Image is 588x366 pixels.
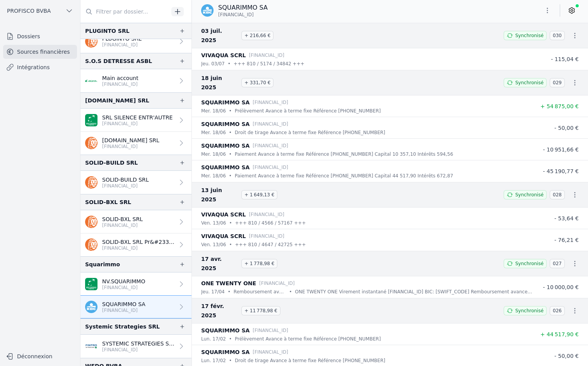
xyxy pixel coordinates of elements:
p: lun. 17/02 [201,357,226,364]
span: - 45 190,77 € [543,168,579,174]
span: 027 [550,259,565,268]
p: [FINANCIAL_ID] [253,163,288,171]
p: VIVAQUA SCRL [201,232,246,241]
a: SYSTEMIC STRATEGIES SRL [FINANCIAL_ID] [80,335,191,358]
p: jeu. 03/07 [201,60,225,68]
p: Droit de tirage Avance à terme fixe Référence [PHONE_NUMBER] [235,357,385,364]
p: SOLID-BUILD SRL [102,176,149,184]
p: ven. 13/06 [201,219,226,227]
span: + 216,66 € [241,31,273,40]
p: [FINANCIAL_ID] [253,99,288,106]
input: Filtrer par dossier... [80,5,169,19]
span: 03 juil. 2025 [201,26,238,45]
span: Synchronisé [515,192,544,198]
p: [FINANCIAL_ID] [253,348,288,356]
p: +++ 810 / 5174 / 34842 +++ [234,60,304,68]
p: [FINANCIAL_ID] [249,51,284,59]
a: SOLID-BXL SRL Pr&#233;compte//Imp&#244;t [FINANCIAL_ID] [80,233,191,256]
a: [DOMAIN_NAME] SRL [FINANCIAL_ID] [80,132,191,155]
p: [FINANCIAL_ID] [259,279,295,287]
img: kbc.png [201,4,214,17]
p: [FINANCIAL_ID] [253,120,288,128]
p: SQUARIMMO SA [201,141,250,150]
div: • [228,288,231,296]
img: ing.png [85,176,97,189]
p: mer. 18/06 [201,107,226,115]
p: SYSTEMIC STRATEGIES SRL [102,340,174,347]
div: S.O.S DETRESSE ASBL [85,56,152,66]
p: mer. 18/06 [201,150,226,158]
img: ing.png [85,238,97,251]
button: Déconnexion [3,350,77,363]
p: Paiement Avance à terme fixe Référence [PHONE_NUMBER] Capital 10 357,10 Intérêts 594,56 [235,150,453,158]
div: • [229,357,232,364]
div: • [229,150,232,158]
a: Main account [FINANCIAL_ID] [80,69,191,92]
a: SRL SILENCE ENTR'AUTRE [FINANCIAL_ID] [80,109,191,132]
div: [DOMAIN_NAME] SRL [85,96,149,105]
a: NV.SQUARIMMO [FINANCIAL_ID] [80,272,191,296]
p: [FINANCIAL_ID] [253,327,288,334]
p: Prélèvement Avance à terme fixe Référence [PHONE_NUMBER] [235,107,381,115]
img: kbc.png [85,301,97,313]
p: +++ 810 / 4566 / 57167 +++ [235,219,306,227]
a: PLUGINTO SRL [FINANCIAL_ID] [80,30,191,53]
p: SQUARIMMO SA [201,326,250,335]
p: [FINANCIAL_ID] [249,232,284,240]
span: Synchronisé [515,260,544,267]
p: SOLID-BXL SRL Pr&#233;compte//Imp&#244;t [102,238,174,246]
span: 13 juin 2025 [201,186,238,204]
p: Prélèvement Avance à terme fixe Référence [PHONE_NUMBER] [235,335,381,343]
div: SOLID-BXL SRL [85,197,131,207]
span: [FINANCIAL_ID] [218,12,254,18]
span: + 44 517,90 € [540,331,579,337]
div: SOLID-BUILD SRL [85,158,138,167]
p: Paiement Avance à terme fixe Référence [PHONE_NUMBER] Capital 44 517,90 Intérêts 672,87 [235,172,453,180]
p: Droit de tirage Avance à terme fixe Référence [PHONE_NUMBER] [235,129,385,136]
div: • [229,219,232,227]
p: mer. 18/06 [201,129,226,136]
span: - 10 000,00 € [543,284,579,290]
div: Squarimmo [85,260,120,269]
p: [FINANCIAL_ID] [102,121,173,127]
p: [FINANCIAL_ID] [102,307,145,313]
p: mer. 18/06 [201,172,226,180]
span: 026 [550,306,565,315]
span: + 11 778,98 € [241,306,280,315]
span: 028 [550,190,565,199]
p: [FINANCIAL_ID] [102,81,138,87]
p: SQUARIMMO SA [201,163,250,172]
img: FINTRO_BE_BUSINESS_GEBABEBB.png [85,340,97,352]
p: [FINANCIAL_ID] [249,211,284,218]
div: Systemic Strategies SRL [85,322,160,331]
p: Main account [102,74,138,82]
span: 17 avr. 2025 [201,254,238,273]
p: ONE TWENTY ONE Virement instantané [FINANCIAL_ID] BIC: [SWIFT_CODE] Remboursement avance FP Topaz... [295,288,532,296]
span: - 50,00 € [554,353,579,359]
div: • [228,60,231,68]
div: PLUGINTO SRL [85,26,130,36]
p: jeu. 17/04 [201,288,225,296]
p: SQUARIMMO SA [218,3,268,12]
img: ing.png [85,137,97,149]
span: + 331,70 € [241,78,273,87]
span: - 115,04 € [551,56,579,62]
div: • [289,288,292,296]
p: [FINANCIAL_ID] [253,142,288,150]
p: lun. 17/02 [201,335,226,343]
a: SQUARIMMO SA [FINANCIAL_ID] [80,296,191,318]
p: [FINANCIAL_ID] [102,222,143,228]
div: • [229,129,232,136]
p: SQUARIMMO SA [102,300,145,308]
p: SQUARIMMO SA [201,119,250,129]
span: - 76,21 € [554,237,579,243]
p: SOLID-BXL SRL [102,215,143,223]
img: BNP_BE_BUSINESS_GEBABEBB.png [85,278,97,290]
p: ven. 13/06 [201,241,226,249]
p: NV.SQUARIMMO [102,277,145,285]
p: [FINANCIAL_ID] [102,42,142,48]
p: [FINANCIAL_ID] [102,347,174,353]
p: VIVAQUA SCRL [201,210,246,219]
span: Synchronisé [515,80,544,86]
p: [FINANCIAL_ID] [102,284,145,291]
